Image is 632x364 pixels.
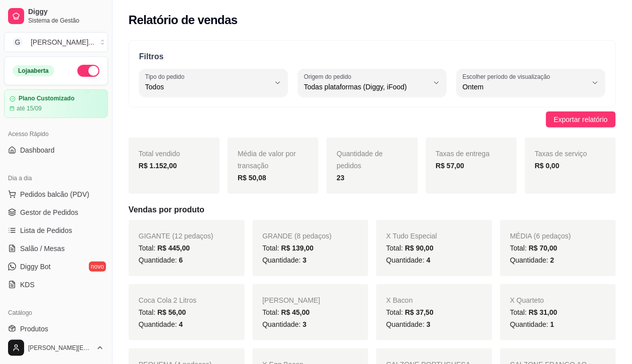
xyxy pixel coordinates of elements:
[281,308,310,316] span: R$ 45,00
[427,256,431,264] span: 4
[129,204,616,216] h5: Vendas por produto
[510,308,558,316] span: Total:
[139,320,183,328] span: Quantidade:
[4,305,108,321] div: Catálogo
[386,308,434,316] span: Total:
[263,320,307,328] span: Quantidade:
[238,174,266,182] strong: R$ 50,08
[463,82,587,92] span: Ontem
[263,232,332,240] span: GRANDE (8 pedaços)
[510,320,555,328] span: Quantidade:
[554,114,608,125] span: Exportar relatório
[28,8,104,17] span: Diggy
[463,72,554,81] label: Escolher período de visualização
[139,308,186,316] span: Total:
[13,37,23,47] span: G
[337,174,345,182] strong: 23
[20,244,65,254] span: Salão / Mesas
[263,308,310,316] span: Total:
[298,69,447,97] button: Origem do pedidoTodas plataformas (Diggy, iFood)
[20,262,51,272] span: Diggy Bot
[551,256,555,264] span: 2
[4,4,108,28] a: DiggySistema de Gestão
[304,82,429,92] span: Todas plataformas (Diggy, iFood)
[546,111,616,128] button: Exportar relatório
[28,17,104,25] span: Sistema de Gestão
[139,162,177,170] strong: R$ 1.152,00
[139,256,183,264] span: Quantidade:
[303,320,307,328] span: 3
[139,51,605,63] p: Filtros
[20,189,89,199] span: Pedidos balcão (PDV)
[77,65,99,77] button: Alterar Status
[157,308,186,316] span: R$ 56,00
[386,256,431,264] span: Quantidade:
[4,222,108,238] a: Lista de Pedidos
[4,89,108,118] a: Plano Customizadoaté 15/09
[238,150,296,170] span: Média de valor por transação
[427,320,431,328] span: 3
[551,320,555,328] span: 1
[139,69,288,97] button: Tipo do pedidoTodos
[304,72,355,81] label: Origem do pedido
[386,244,434,252] span: Total:
[263,244,314,252] span: Total:
[386,232,437,240] span: X Tudo Especial
[17,104,42,112] article: até 15/09
[13,65,54,76] div: Loja aberta
[386,296,413,304] span: X Bacon
[179,320,183,328] span: 4
[19,95,74,102] article: Plano Customizado
[139,244,190,252] span: Total:
[139,232,214,240] span: GIGANTE (12 pedaços)
[405,244,434,252] span: R$ 90,00
[179,256,183,264] span: 6
[20,207,78,217] span: Gestor de Pedidos
[4,259,108,275] a: Diggy Botnovo
[28,344,92,352] span: [PERSON_NAME][EMAIL_ADDRESS][DOMAIN_NAME]
[31,37,94,47] div: [PERSON_NAME] ...
[510,296,545,304] span: X Quarteto
[303,256,307,264] span: 3
[4,277,108,293] a: KDS
[20,280,35,290] span: KDS
[529,308,558,316] span: R$ 31,00
[4,32,108,52] button: Select a team
[20,145,55,155] span: Dashboard
[4,336,108,360] button: [PERSON_NAME][EMAIL_ADDRESS][DOMAIN_NAME]
[4,186,108,202] button: Pedidos balcão (PDV)
[145,72,188,81] label: Tipo do pedido
[510,256,555,264] span: Quantidade:
[436,162,465,170] strong: R$ 57,00
[386,320,431,328] span: Quantidade:
[145,82,270,92] span: Todos
[405,308,434,316] span: R$ 37,50
[4,170,108,186] div: Dia a dia
[529,244,558,252] span: R$ 70,00
[4,240,108,257] a: Salão / Mesas
[20,324,48,334] span: Produtos
[457,69,605,97] button: Escolher período de visualizaçãoOntem
[263,296,321,304] span: [PERSON_NAME]
[139,296,196,304] span: Coca Cola 2 Litros
[129,12,238,28] h2: Relatório de vendas
[157,244,190,252] span: R$ 445,00
[510,244,558,252] span: Total:
[139,150,180,158] span: Total vendido
[263,256,307,264] span: Quantidade:
[4,321,108,337] a: Produtos
[4,142,108,158] a: Dashboard
[535,150,587,158] span: Taxas de serviço
[337,150,383,170] span: Quantidade de pedidos
[4,204,108,220] a: Gestor de Pedidos
[510,232,571,240] span: MÉDIA (6 pedaços)
[436,150,490,158] span: Taxas de entrega
[4,126,108,142] div: Acesso Rápido
[281,244,314,252] span: R$ 139,00
[535,162,560,170] strong: R$ 0,00
[20,225,72,235] span: Lista de Pedidos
